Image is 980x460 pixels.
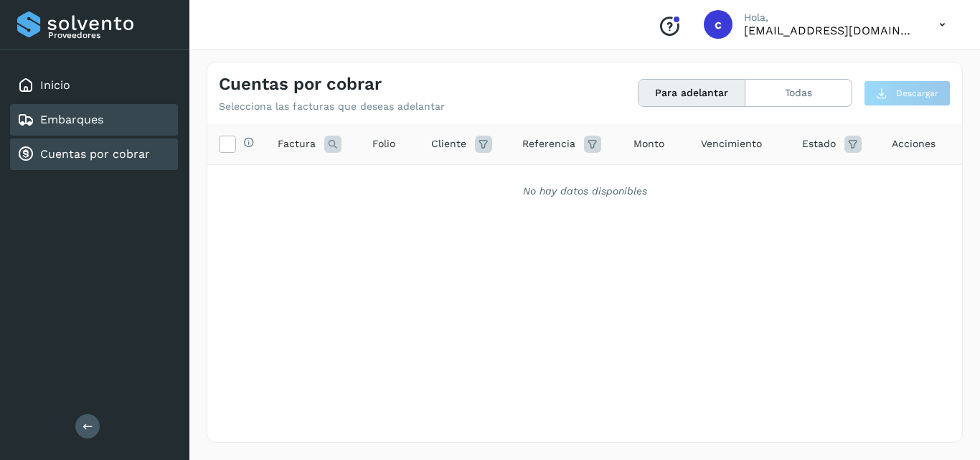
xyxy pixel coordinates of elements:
a: Inicio [40,78,70,92]
div: Embarques [10,104,178,136]
p: Selecciona las facturas que deseas adelantar [219,100,445,113]
span: Vencimiento [701,136,762,151]
span: Acciones [892,136,936,151]
button: Descargar [864,80,951,106]
p: Proveedores [48,30,172,40]
a: Cuentas por cobrar [40,147,150,161]
span: Folio [372,136,395,151]
a: Embarques [40,113,103,126]
span: Referencia [522,136,575,151]
p: cobranza1@tmartin.mx [744,24,916,37]
div: No hay datos disponibles [226,184,943,199]
div: Cuentas por cobrar [10,139,178,170]
button: Para adelantar [639,80,745,106]
h4: Cuentas por cobrar [219,74,382,95]
button: Todas [745,80,852,106]
p: Hola, [744,11,916,24]
span: Estado [802,136,836,151]
span: Descargar [896,87,938,100]
span: Monto [633,136,664,151]
span: Cliente [431,136,466,151]
span: Factura [278,136,316,151]
div: Inicio [10,70,178,101]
